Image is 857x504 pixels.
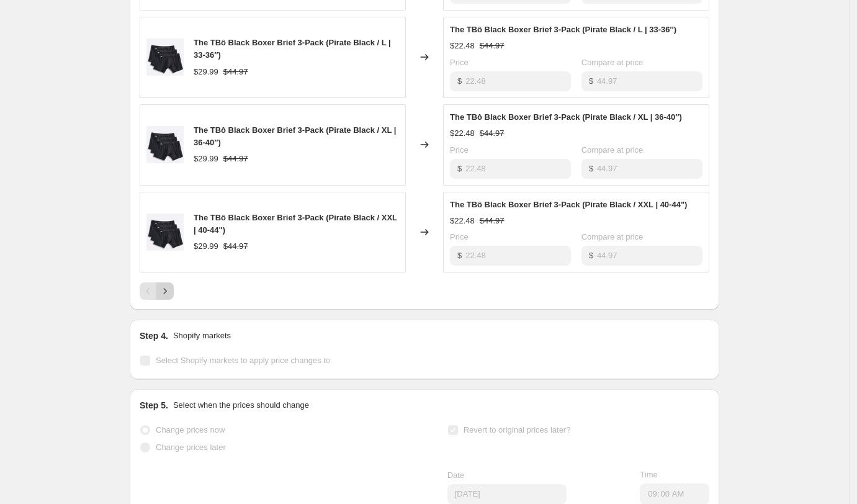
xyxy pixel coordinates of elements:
[450,127,475,140] div: $22.48
[194,240,218,253] div: $29.99
[194,66,218,78] div: $29.99
[480,215,505,227] strike: $44.97
[194,213,397,235] span: The TBô Black Boxer Brief 3-Pack (Pirate Black / XXL | 40-44")
[589,76,593,86] span: $
[589,251,593,260] span: $
[140,282,174,300] nav: Pagination
[464,425,571,434] span: Revert to original prices later?
[450,58,469,67] span: Price
[156,443,226,452] span: Change prices later
[146,126,184,163] img: TheTBoBoxerBrief3pack-Black_80x.png
[450,112,682,122] span: The TBô Black Boxer Brief 3-Pack (Pirate Black / XL | 36-40″)
[194,153,218,165] div: $29.99
[457,164,462,173] span: $
[581,145,644,155] span: Compare at price
[450,215,475,227] div: $22.48
[450,40,475,52] div: $22.48
[140,330,168,342] h2: Step 4.
[457,76,462,86] span: $
[450,200,687,209] span: The TBô Black Boxer Brief 3-Pack (Pirate Black / XXL | 40-44")
[480,40,505,52] strike: $44.97
[223,66,248,78] strike: $44.97
[156,425,225,434] span: Change prices now
[450,145,469,155] span: Price
[450,25,676,34] span: The TBô Black Boxer Brief 3-Pack (Pirate Black / L | 33-36″)
[450,232,469,241] span: Price
[589,164,593,173] span: $
[194,38,391,60] span: The TBô Black Boxer Brief 3-Pack (Pirate Black / L | 33-36″)
[140,399,168,412] h2: Step 5.
[640,470,657,479] span: Time
[173,399,309,412] p: Select when the prices should change
[146,214,184,251] img: TheTBoBoxerBrief3pack-Black_80x.png
[223,240,248,253] strike: $44.97
[457,251,462,260] span: $
[581,232,644,241] span: Compare at price
[581,58,644,67] span: Compare at price
[480,127,505,140] strike: $44.97
[156,356,330,365] span: Select Shopify markets to apply price changes to
[156,282,174,300] button: Next
[146,38,184,76] img: TheTBoBoxerBrief3pack-Black_80x.png
[173,330,231,342] p: Shopify markets
[223,153,248,165] strike: $44.97
[447,484,567,504] input: 9/1/2025
[194,125,396,147] span: The TBô Black Boxer Brief 3-Pack (Pirate Black / XL | 36-40″)
[447,470,464,480] span: Date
